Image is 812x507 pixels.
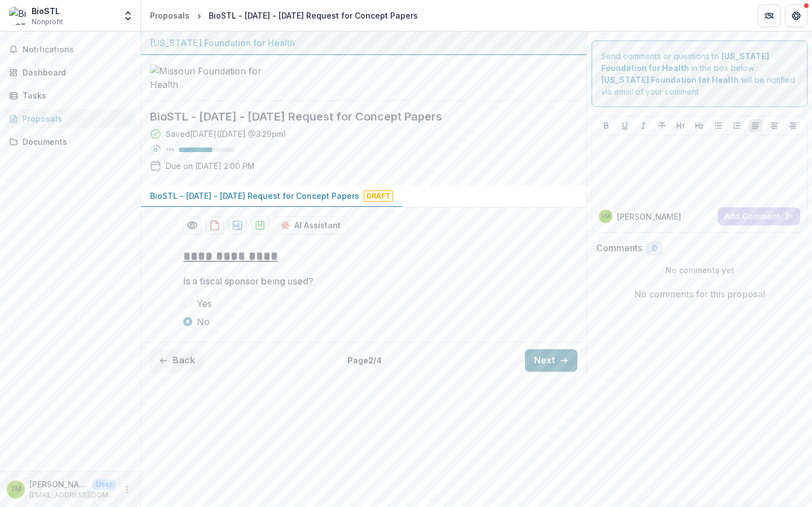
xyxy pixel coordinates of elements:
button: Back [150,349,204,372]
p: No comments yet [596,264,803,276]
button: More [120,483,134,496]
p: [PERSON_NAME] [617,211,681,223]
button: Bold [599,119,613,132]
span: Nonprofit [32,17,63,27]
span: Draft [364,190,393,202]
span: Notifications [23,45,131,55]
h2: BioSTL - [DATE] - [DATE] Request for Concept Papers [150,110,559,123]
button: Align Right [786,119,800,132]
p: BioSTL - [DATE] - [DATE] Request for Concept Papers [150,190,359,202]
button: Get Help [785,5,807,27]
button: download-proposal [228,216,246,234]
button: Heading 2 [692,119,706,132]
button: Heading 1 [674,119,687,132]
a: Proposals [5,109,136,128]
p: 59 % [166,146,174,154]
button: Preview d616c306-bd0d-4b6c-8c6f-0eaa0758e7dc-0.pdf [183,216,201,234]
div: Taylor McCabe [601,214,610,219]
p: [EMAIL_ADDRESS][DOMAIN_NAME] [29,490,116,500]
button: Add Comment [718,207,800,225]
strong: [US_STATE] Foundation for Health [601,75,739,84]
button: Underline [618,119,632,132]
a: Proposals [145,7,194,24]
div: Documents [23,136,127,148]
a: Dashboard [5,63,136,82]
button: download-proposal [251,216,269,234]
p: Due on [DATE] 2:00 PM [166,160,254,172]
p: Is a fiscal sponsor being used? [183,274,314,288]
button: Open entity switcher [120,5,136,27]
div: BioSTL [32,5,63,17]
button: Italicize [637,119,650,132]
span: 0 [652,244,657,253]
nav: breadcrumb [145,7,422,24]
button: Partners [758,5,780,27]
button: Strike [655,119,669,132]
img: Missouri Foundation for Health [150,64,263,91]
p: [PERSON_NAME] [29,478,88,490]
button: Align Center [767,119,781,132]
img: BioSTL [9,7,27,25]
div: Taylor McCabe [10,486,21,493]
p: User [92,479,116,490]
p: Page 2 / 4 [347,354,382,366]
button: Ordered List [730,119,744,132]
div: Saved [DATE] ( [DATE] @ 3:29pm ) [166,128,286,140]
div: Tasks [23,90,127,101]
div: Send comments or questions to in the box below. will be notified via email of your comment. [592,41,807,107]
div: Dashboard [23,66,127,78]
div: [US_STATE] Foundation for Health [150,36,577,50]
h2: Comments [596,243,642,253]
div: Proposals [150,10,189,21]
span: No [197,315,210,328]
button: Next [525,349,577,372]
a: Tasks [5,86,136,105]
button: Notifications [5,41,136,59]
button: AI Assistant [273,216,348,234]
p: No comments for this proposal [634,287,765,301]
div: Proposals [23,113,127,124]
button: Align Left [749,119,762,132]
a: Documents [5,132,136,151]
button: Bullet List [712,119,725,132]
span: Yes [197,297,212,310]
button: download-proposal [206,216,224,234]
div: BioSTL - [DATE] - [DATE] Request for Concept Papers [209,10,418,21]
